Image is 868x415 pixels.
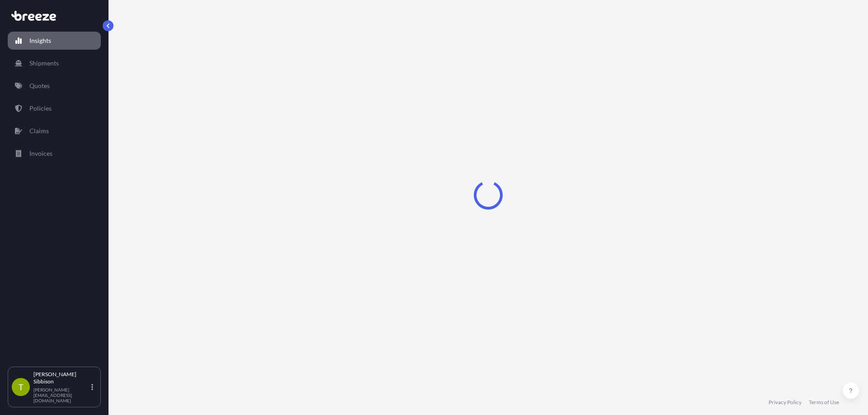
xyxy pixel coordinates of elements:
[8,54,101,72] a: Shipments
[8,32,101,50] a: Insights
[19,382,24,392] span: T
[8,77,101,95] a: Quotes
[8,145,101,163] a: Invoices
[33,387,90,403] p: [PERSON_NAME][EMAIL_ADDRESS][DOMAIN_NAME]
[8,122,101,140] a: Claims
[29,104,52,113] p: Policies
[29,59,59,68] p: Shipments
[29,81,50,90] p: Quotes
[769,399,802,406] a: Privacy Policy
[809,399,839,406] a: Terms of Use
[29,149,52,158] p: Invoices
[33,371,90,385] p: [PERSON_NAME] Sibbison
[29,36,51,45] p: Insights
[29,126,49,135] p: Claims
[8,99,101,117] a: Policies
